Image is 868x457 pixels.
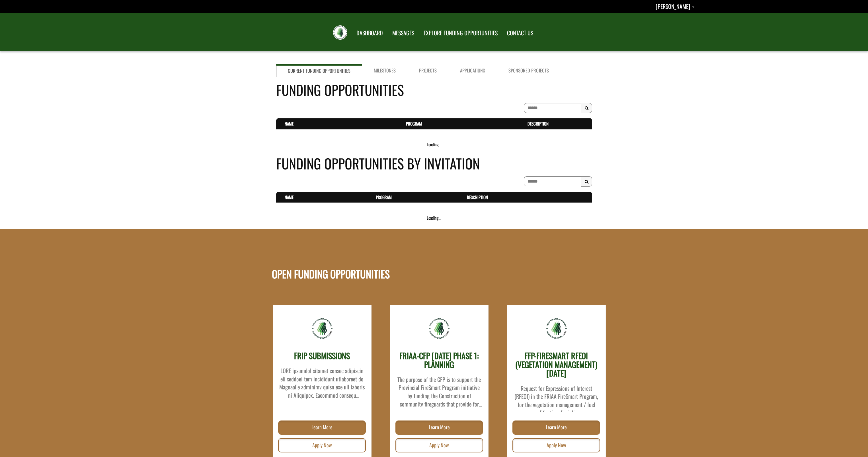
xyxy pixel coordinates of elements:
[395,438,483,452] a: Apply Now
[276,141,592,147] div: Loading...
[528,120,549,127] a: Description
[656,2,694,11] a: Bob Christian
[419,26,502,40] a: EXPLORE FUNDING OPPORTUNITIES
[294,351,350,360] h3: FRIP SUBMISSIONS
[467,194,488,200] a: Description
[512,438,600,452] a: Apply Now
[580,192,592,203] th: Actions
[581,176,592,187] button: Search Results
[513,381,600,412] div: Request for Expressions of Interest (RFEOI) in the FRIAA FireSmart Program, for the vegetation ma...
[352,26,387,40] a: DASHBOARD
[503,26,537,40] a: CONTACT US
[278,420,366,435] a: Learn More
[407,64,448,77] a: Projects
[276,80,592,100] h4: Funding Opportunities
[524,176,581,186] input: To search on partial text, use the asterisk (*) wildcard character.
[428,318,450,339] img: friaa-logo.png
[285,194,294,200] a: Name
[581,103,592,113] button: Search Results
[278,438,366,452] a: Apply Now
[396,351,483,369] h3: FRIAA-CFP [DATE] PHASE 1: PLANNING
[512,420,600,435] a: Learn More
[656,2,690,11] span: [PERSON_NAME]
[333,25,347,40] img: FRIAA Submissions Portal
[351,24,537,40] nav: Main Navigation
[279,363,366,399] div: LORE ipsumdol sitamet consec adipiscin eli seddoei tem incididunt utlaboreet do Magnaal’e adminim...
[362,64,407,77] a: Milestones
[497,64,561,77] a: Sponsored Projects
[388,26,418,40] a: MESSAGES
[513,351,600,378] h3: FFP-FIRESMART RFEOI (VEGETATION MANAGEMENT) [DATE]
[406,120,422,127] a: Program
[524,103,581,113] input: To search on partial text, use the asterisk (*) wildcard character.
[395,420,483,435] a: Learn More
[448,64,497,77] a: Applications
[546,318,567,339] img: friaa-logo.png
[276,153,592,173] h4: Funding Opportunities By Invitation
[285,120,294,127] a: Name
[276,64,362,77] a: Current Funding Opportunities
[376,194,392,200] a: Program
[272,235,390,280] h1: OPEN FUNDING OPPORTUNITIES
[396,372,483,408] div: The purpose of the CFP is to support the Provincial FireSmart Program initiative by funding the C...
[276,215,592,221] div: Loading...
[311,318,333,339] img: friaa-logo.png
